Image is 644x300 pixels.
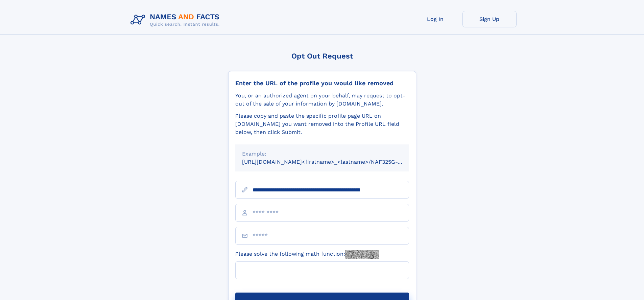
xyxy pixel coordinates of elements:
[235,250,379,259] label: Please solve the following math function:
[242,159,422,165] small: [URL][DOMAIN_NAME]<firstname>_<lastname>/NAF325G-xxxxxxxx
[228,52,416,60] div: Opt Out Request
[128,11,225,29] img: Logo Names and Facts
[462,11,517,27] a: Sign Up
[242,150,402,158] div: Example:
[408,11,462,27] a: Log In
[235,79,409,87] div: Enter the URL of the profile you would like removed
[235,92,409,108] div: You, or an authorized agent on your behalf, may request to opt-out of the sale of your informatio...
[235,112,409,136] div: Please copy and paste the specific profile page URL on [DOMAIN_NAME] you want removed into the Pr...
